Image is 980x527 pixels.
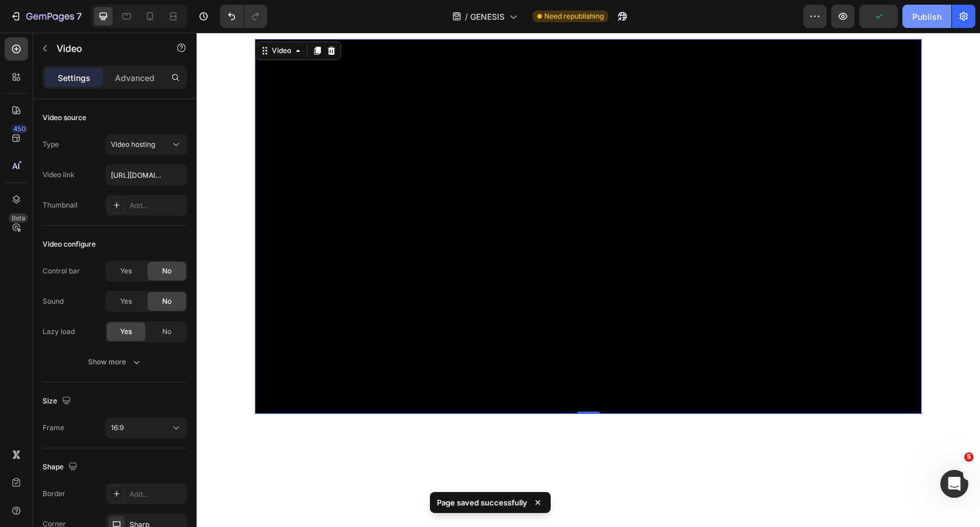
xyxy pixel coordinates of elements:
span: / [465,10,468,23]
span: Yes [120,266,132,276]
p: Video [57,41,156,55]
div: Add... [129,489,184,500]
div: Border [43,489,65,499]
span: No [162,296,171,307]
div: 450 [11,124,28,133]
iframe: Design area [197,33,980,527]
div: Shape [43,459,80,475]
button: 7 [5,5,87,28]
span: 5 [964,452,974,462]
p: 7 [76,9,82,23]
button: Publish [902,5,951,28]
div: Undo/Redo [220,5,267,28]
p: Advanced [115,72,155,84]
input: Insert video url here [106,164,187,185]
div: Publish [912,10,942,23]
div: Control bar [43,266,80,276]
button: 16:9 [106,417,187,438]
div: Sound [43,296,64,307]
iframe: Intercom live chat [940,470,968,498]
div: Type [43,139,59,150]
div: Video source [43,113,86,123]
div: Lazy load [43,326,75,337]
span: Video hosting [111,140,155,149]
span: Yes [120,326,132,337]
p: Page saved successfully [437,497,527,508]
div: Frame [43,423,64,433]
span: No [162,266,171,276]
div: Video link [43,170,75,180]
div: Thumbnail [43,200,78,210]
span: 16:9 [111,423,124,432]
button: Video hosting [106,134,187,155]
p: Settings [58,72,90,84]
div: Show more [88,356,142,368]
span: Yes [120,296,132,307]
button: Show more [43,352,187,373]
div: Beta [9,213,28,223]
div: Size [43,394,73,409]
div: Add... [129,201,184,211]
span: Need republishing [544,11,604,22]
span: No [162,326,171,337]
span: GENESIS [470,10,505,23]
div: Video configure [43,239,96,250]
